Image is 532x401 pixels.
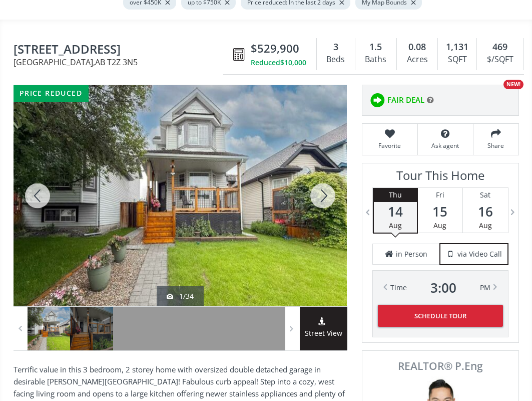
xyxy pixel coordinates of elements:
div: 62 Mount Aberdeen Link SE Calgary, AB T2Z 3N5 - Photo 1 of 34 [14,85,347,306]
span: 16 [463,205,508,219]
div: NEW! [503,80,523,89]
div: Beds [322,52,350,67]
button: Schedule Tour [378,305,503,327]
div: Sat [463,188,508,202]
span: Aug [479,221,492,230]
span: 15 [418,205,462,219]
span: 14 [374,205,417,219]
div: Time PM [390,281,490,295]
span: in Person [396,249,427,259]
div: 469 [482,41,518,54]
div: 1.5 [360,41,391,54]
span: Ask agent [423,141,468,150]
span: 62 Mount Aberdeen Link SE [14,43,228,58]
div: Reduced [251,58,306,68]
div: Thu [374,188,417,202]
span: [GEOGRAPHIC_DATA] , AB T2Z 3N5 [14,58,228,66]
img: rating icon [367,90,387,110]
div: Fri [418,188,462,202]
span: Aug [433,221,446,230]
span: Favorite [367,141,412,150]
span: 3 : 00 [430,281,456,295]
div: Acres [402,52,432,67]
div: $/SQFT [482,52,518,67]
div: 1/34 [167,291,194,301]
span: Share [478,141,513,150]
div: SQFT [443,52,471,67]
span: Street View [300,328,347,339]
div: price reduced [14,85,89,102]
div: Baths [360,52,391,67]
span: Aug [389,221,402,230]
span: $10,000 [280,58,306,68]
span: via Video Call [457,249,502,259]
div: 3 [322,41,350,54]
h3: Tour This Home [372,168,508,187]
span: 1,131 [446,41,468,54]
div: 0.08 [402,41,432,54]
span: FAIR DEAL [387,95,424,105]
span: REALTOR® P.Eng [373,361,507,371]
span: $529,900 [251,41,299,56]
